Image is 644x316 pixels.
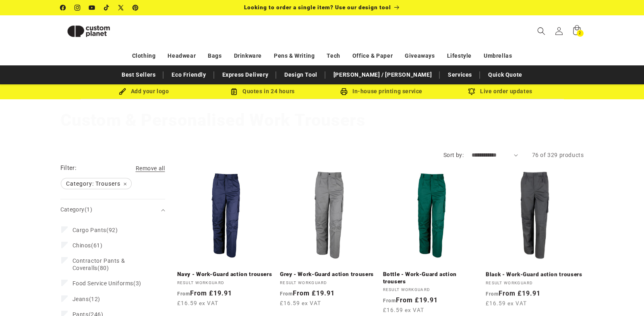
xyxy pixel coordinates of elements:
span: Jeans [72,296,89,302]
label: Sort by: [443,152,464,158]
a: Lifestyle [447,49,472,63]
a: Tech [327,49,340,63]
span: 2 [579,30,581,37]
a: Quick Quote [484,68,526,82]
img: Brush Icon [119,88,126,95]
span: Contractor Pants & Coveralls [72,257,125,271]
img: In-house printing [340,88,348,95]
a: Clothing [132,49,156,63]
div: Add your logo [85,86,203,96]
span: Cargo Pants [72,227,107,233]
span: Remove all [136,165,165,172]
span: 76 of 329 products [532,152,584,158]
a: Category: Trousers [60,178,132,189]
a: Bags [208,49,222,63]
a: Bottle - Work-Guard action trousers [383,271,481,285]
span: Looking to order a single item? Use our design tool [244,4,391,10]
a: Black - Work-Guard action trousers [486,271,584,278]
iframe: Chat Widget [604,277,644,316]
span: Food Service Uniforms [72,280,134,287]
span: Category: Trousers [61,178,131,189]
div: Quotes in 24 hours [203,86,322,96]
a: Services [444,68,476,82]
a: [PERSON_NAME] / [PERSON_NAME] [329,68,436,82]
a: Custom Planet [57,15,144,47]
h1: Custom & Personalised Work Trousers [60,109,584,131]
a: Navy - Work-Guard action trousers [177,271,275,278]
a: Eco Friendly [168,68,210,82]
div: In-house printing service [322,86,441,96]
summary: Search [532,22,550,40]
span: (1) [85,206,92,213]
a: Umbrellas [484,49,512,63]
summary: Category (1 selected) [60,199,165,220]
a: Grey - Work-Guard action trousers [280,271,378,278]
span: Chinos [72,242,91,249]
span: (3) [72,280,141,287]
span: (80) [72,257,151,272]
a: Drinkware [234,49,262,63]
a: Giveaways [405,49,435,63]
a: Headwear [168,49,196,63]
img: Custom Planet [60,19,117,44]
a: Best Sellers [118,68,159,82]
div: Live order updates [441,86,560,96]
img: Order updates [468,88,475,95]
a: Remove all [136,163,165,174]
h2: Filter: [60,163,77,173]
span: (12) [72,295,100,303]
img: Order Updates Icon [230,88,238,95]
span: Category [60,206,92,213]
a: Office & Paper [352,49,393,63]
a: Pens & Writing [274,49,315,63]
a: Design Tool [280,68,321,82]
a: Express Delivery [218,68,273,82]
span: (92) [72,226,118,234]
span: (61) [72,242,103,249]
